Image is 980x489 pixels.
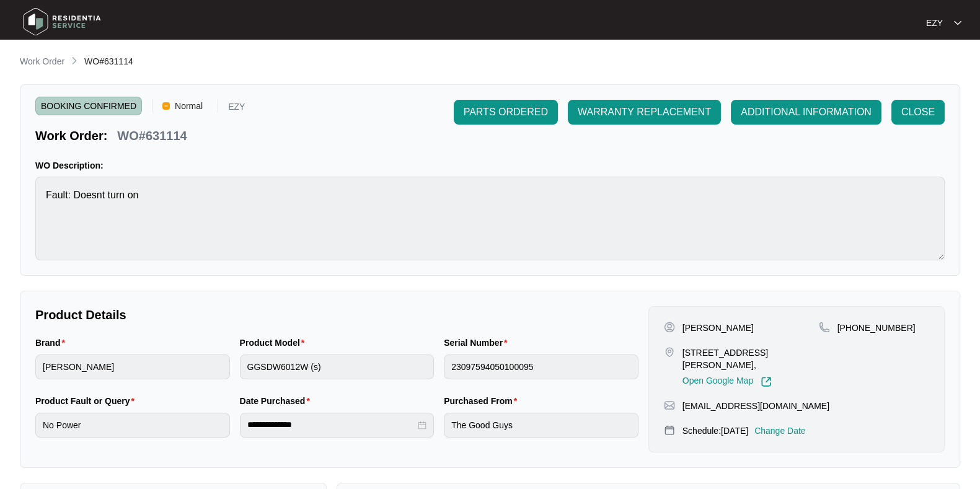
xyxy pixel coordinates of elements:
[247,418,416,431] input: Date Purchased
[837,322,916,334] p: [PHONE_NUMBER]
[682,400,829,412] p: [EMAIL_ADDRESS][DOMAIN_NAME]
[240,337,310,349] label: Product Model
[240,395,315,407] label: Date Purchased
[444,355,638,379] input: Serial Number
[69,56,79,66] img: chevron-right
[741,105,872,120] span: ADDITIONAL INFORMATION
[19,3,105,40] img: residentia service logo
[454,100,558,125] button: PARTS ORDERED
[682,322,754,334] p: [PERSON_NAME]
[117,127,187,144] p: WO#631114
[578,105,711,120] span: WARRANTY REPLACEMENT
[819,322,830,333] img: map-pin
[35,306,638,324] p: Product Details
[731,100,881,125] button: ADDITIONAL INFORMATION
[35,395,139,407] label: Product Fault or Query
[35,337,70,349] label: Brand
[35,177,945,260] textarea: Fault: Doesnt turn on
[891,100,945,125] button: CLOSE
[35,159,945,172] p: WO Description:
[682,346,819,371] p: [STREET_ADDRESS][PERSON_NAME],
[568,100,721,125] button: WARRANTY REPLACEMENT
[35,355,230,379] input: Brand
[664,425,675,436] img: map-pin
[754,425,806,437] p: Change Date
[664,346,675,358] img: map-pin
[664,400,675,411] img: map-pin
[17,55,67,69] a: Work Order
[761,376,772,387] img: Link-External
[464,105,548,120] span: PARTS ORDERED
[35,413,230,438] input: Product Fault or Query
[170,97,208,115] span: Normal
[20,55,64,68] p: Work Order
[444,337,512,349] label: Serial Number
[444,413,638,438] input: Purchased From
[162,102,170,110] img: Vercel Logo
[35,127,107,144] p: Work Order:
[682,376,772,387] a: Open Google Map
[664,322,675,333] img: user-pin
[228,102,245,115] p: EZY
[444,395,522,407] label: Purchased From
[954,20,961,26] img: dropdown arrow
[926,17,943,29] p: EZY
[901,105,935,120] span: CLOSE
[84,56,133,66] span: WO#631114
[35,97,142,115] span: BOOKING CONFIRMED
[240,355,435,379] input: Product Model
[682,425,748,437] p: Schedule: [DATE]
